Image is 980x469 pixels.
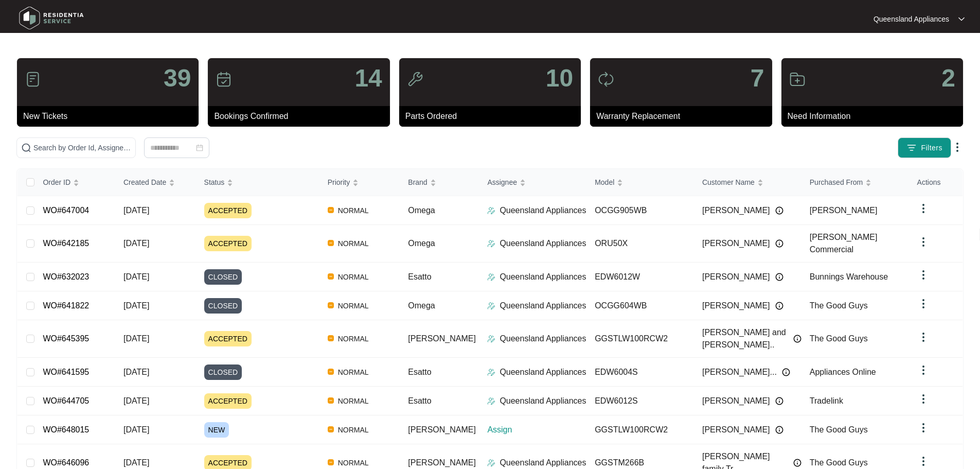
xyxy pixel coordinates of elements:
td: GGSTLW100RCW2 [586,320,694,358]
img: Info icon [775,397,783,405]
img: Assigner Icon [487,335,495,343]
td: OCGG604WB [586,291,694,320]
img: icon [25,71,41,88]
img: dropdown arrow [917,422,930,434]
span: CLOSED [204,364,242,380]
p: Queensland Appliances [500,271,586,283]
img: Info icon [793,335,801,343]
img: Vercel Logo [328,459,334,465]
span: The Good Guys [810,458,868,467]
td: EDW6012W [586,263,694,291]
span: NORMAL [334,300,373,312]
span: Model [595,177,614,188]
th: Actions [909,169,963,196]
span: [PERSON_NAME] [702,395,770,407]
span: Customer Name [702,177,755,188]
p: 2 [941,66,955,91]
p: Queensland Appliances [500,333,586,345]
p: Queensland Appliances [500,237,586,250]
img: Assigner Icon [487,302,495,310]
p: 10 [546,66,573,91]
span: NORMAL [334,395,373,407]
span: NORMAL [334,237,373,250]
span: Status [204,177,225,188]
img: dropdown arrow [917,364,930,376]
span: The Good Guys [810,425,868,434]
img: Info icon [775,273,783,281]
p: Queensland Appliances [500,395,586,407]
p: Queensland Appliances [500,300,586,312]
p: 39 [164,66,191,91]
img: dropdown arrow [917,298,930,310]
img: Vercel Logo [328,302,334,308]
a: WO#642185 [43,239,89,248]
img: Vercel Logo [328,207,334,213]
img: Vercel Logo [328,426,334,432]
a: WO#646096 [43,458,89,467]
a: WO#644705 [43,396,89,405]
span: Esatto [408,368,431,376]
span: [DATE] [123,206,149,215]
img: Info icon [775,239,783,248]
a: WO#648015 [43,425,89,434]
span: Purchased From [810,177,863,188]
th: Created Date [115,169,196,196]
span: [PERSON_NAME] [810,206,878,215]
td: ORU50X [586,225,694,263]
th: Order ID [34,169,115,196]
img: dropdown arrow [917,269,930,281]
span: [PERSON_NAME] [408,425,476,434]
p: 14 [354,66,382,91]
input: Search by Order Id, Assignee Name, Customer Name, Brand and Model [33,142,131,153]
img: icon [216,71,232,88]
a: WO#632023 [43,272,89,281]
span: CLOSED [204,298,242,314]
span: ACCEPTED [204,393,252,409]
img: dropdown arrow [951,141,964,153]
th: Brand [400,169,479,196]
a: WO#647004 [43,206,89,215]
span: NORMAL [334,366,373,378]
img: icon [407,71,423,88]
span: Omega [408,301,435,310]
img: dropdown arrow [917,331,930,343]
img: Vercel Logo [328,335,334,341]
span: [DATE] [123,368,149,376]
span: [DATE] [123,301,149,310]
th: Purchased From [801,169,909,196]
span: [PERSON_NAME] [702,237,770,250]
a: WO#641822 [43,301,89,310]
img: residentia service logo [15,3,87,33]
span: [PERSON_NAME] [702,271,770,283]
p: Queensland Appliances [500,457,586,469]
th: Assignee [479,169,586,196]
span: Omega [408,206,435,215]
span: Created Date [123,177,166,188]
span: [DATE] [123,458,149,467]
span: [PERSON_NAME] and [PERSON_NAME].. [702,326,788,351]
th: Model [586,169,694,196]
th: Customer Name [694,169,801,196]
img: dropdown arrow [917,236,930,248]
img: dropdown arrow [958,16,965,22]
p: Warranty Replacement [596,110,772,123]
span: [PERSON_NAME] [408,334,476,343]
img: Assigner Icon [487,397,495,405]
img: Assigner Icon [487,206,495,215]
span: NORMAL [334,204,373,217]
span: NORMAL [334,271,373,283]
span: NORMAL [334,333,373,345]
img: icon [789,71,806,88]
span: Bunnings Warehouse [810,272,888,281]
th: Priority [319,169,400,196]
span: Esatto [408,272,431,281]
img: Info icon [775,206,783,215]
img: Assigner Icon [487,273,495,281]
button: filter iconFilters [898,137,951,158]
span: Esatto [408,396,431,405]
span: The Good Guys [810,301,868,310]
img: Vercel Logo [328,369,334,375]
img: dropdown arrow [917,202,930,215]
img: Info icon [793,459,801,467]
p: 7 [751,66,764,91]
